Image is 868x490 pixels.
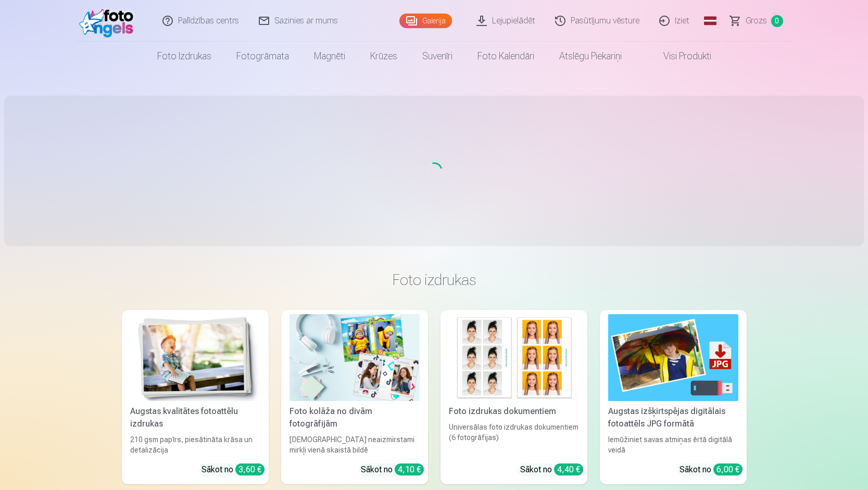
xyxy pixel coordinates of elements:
[126,434,265,455] div: 210 gsm papīrs, piesātināta krāsa un detalizācija
[445,422,583,455] div: Universālas foto izdrukas dokumentiem (6 fotogrāfijas)
[79,4,139,37] img: /fa1
[604,434,743,455] div: Iemūžiniet savas atmiņas ērtā digitālā veidā
[608,314,738,401] img: Augstas izšķirtspējas digitālais fotoattēls JPG formātā
[224,42,301,71] a: Fotogrāmata
[520,463,583,476] div: Sākot no
[634,42,724,71] a: Visi produkti
[281,310,428,484] a: Foto kolāža no divām fotogrāfijāmFoto kolāža no divām fotogrāfijām[DEMOGRAPHIC_DATA] neaizmirstam...
[771,15,783,27] span: 0
[285,434,424,455] div: [DEMOGRAPHIC_DATA] neaizmirstami mirkļi vienā skaistā bildē
[746,15,767,27] span: Grozs
[130,270,738,289] h3: Foto izdrukas
[358,42,410,71] a: Krūzes
[680,463,743,476] div: Sākot no
[445,405,583,418] div: Foto izdrukas dokumentiem
[410,42,465,71] a: Suvenīri
[441,310,587,484] a: Foto izdrukas dokumentiemFoto izdrukas dokumentiemUniversālas foto izdrukas dokumentiem (6 fotogr...
[126,405,265,430] div: Augstas kvalitātes fotoattēlu izdrukas
[600,310,747,484] a: Augstas izšķirtspējas digitālais fotoattēls JPG formātāAugstas izšķirtspējas digitālais fotoattēl...
[604,405,743,430] div: Augstas izšķirtspējas digitālais fotoattēls JPG formātā
[122,310,269,484] a: Augstas kvalitātes fotoattēlu izdrukasAugstas kvalitātes fotoattēlu izdrukas210 gsm papīrs, piesā...
[361,463,424,476] div: Sākot no
[465,42,547,71] a: Foto kalendāri
[449,314,579,401] img: Foto izdrukas dokumentiem
[235,463,265,475] div: 3,60 €
[290,314,420,401] img: Foto kolāža no divām fotogrāfijām
[285,405,424,430] div: Foto kolāža no divām fotogrāfijām
[130,314,260,401] img: Augstas kvalitātes fotoattēlu izdrukas
[713,463,743,475] div: 6,00 €
[202,463,265,476] div: Sākot no
[395,463,424,475] div: 4,10 €
[399,14,452,28] a: Galerija
[145,42,224,71] a: Foto izdrukas
[301,42,358,71] a: Magnēti
[554,463,583,475] div: 4,40 €
[547,42,634,71] a: Atslēgu piekariņi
